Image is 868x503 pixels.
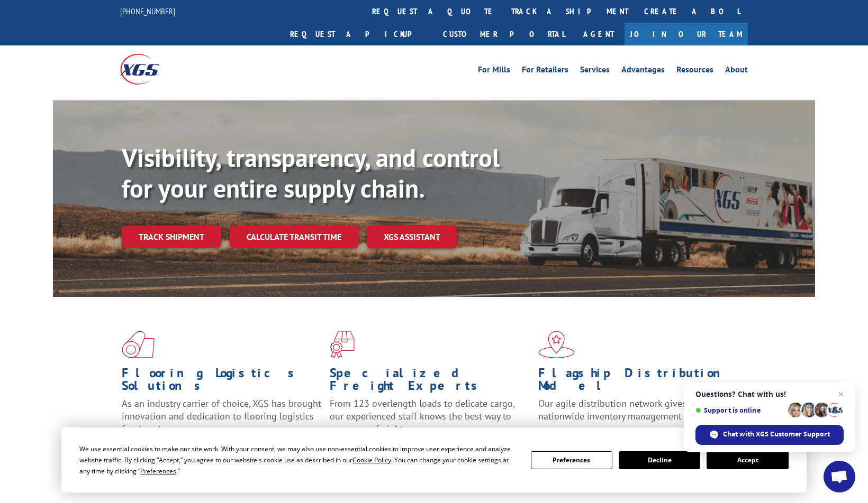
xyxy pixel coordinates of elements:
a: [PHONE_NUMBER] [120,6,175,16]
div: Open chat [824,461,855,492]
span: Cookie Policy [352,455,391,464]
img: xgs-icon-flagship-distribution-model-red [538,331,575,358]
a: Resources [676,66,713,77]
div: Cookie Consent Prompt [61,427,807,492]
h1: Flooring Logistics Solutions [122,367,322,397]
img: xgs-icon-focused-on-flooring-red [330,331,355,358]
h1: Flagship Distribution Model [538,367,738,397]
img: xgs-icon-total-supply-chain-intelligence-red [122,331,155,358]
a: About [725,66,748,77]
a: Track shipment [122,226,221,248]
a: Agent [573,23,625,45]
div: Chat with XGS Customer Support [695,425,844,445]
p: From 123 overlength loads to delicate cargo, our experienced staff knows the best way to move you... [330,397,530,444]
a: Customer Portal [435,23,573,45]
button: Preferences [531,451,612,469]
a: Advantages [621,66,665,77]
span: Close chat [835,388,847,400]
button: Decline [619,451,700,469]
a: Request a pickup [282,23,435,45]
a: XGS ASSISTANT [367,226,457,248]
div: We use essential cookies to make our site work. With your consent, we may also use non-essential ... [79,443,518,477]
span: Chat with XGS Customer Support [723,430,830,439]
button: Accept [707,451,788,469]
span: Our agile distribution network gives you nationwide inventory management on demand. [538,397,733,422]
a: Services [580,66,610,77]
a: Join Our Team [625,23,748,45]
b: Visibility, transparency, and control for your entire supply chain. [122,141,500,204]
h1: Specialized Freight Experts [330,367,530,397]
span: Support is online [695,406,784,414]
a: For Mills [478,66,510,77]
span: As an industry carrier of choice, XGS has brought innovation and dedication to flooring logistics... [122,397,321,435]
a: Calculate transit time [230,226,358,248]
span: Questions? Chat with us! [695,390,844,398]
span: Preferences [140,467,176,476]
a: For Retailers [522,66,568,77]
